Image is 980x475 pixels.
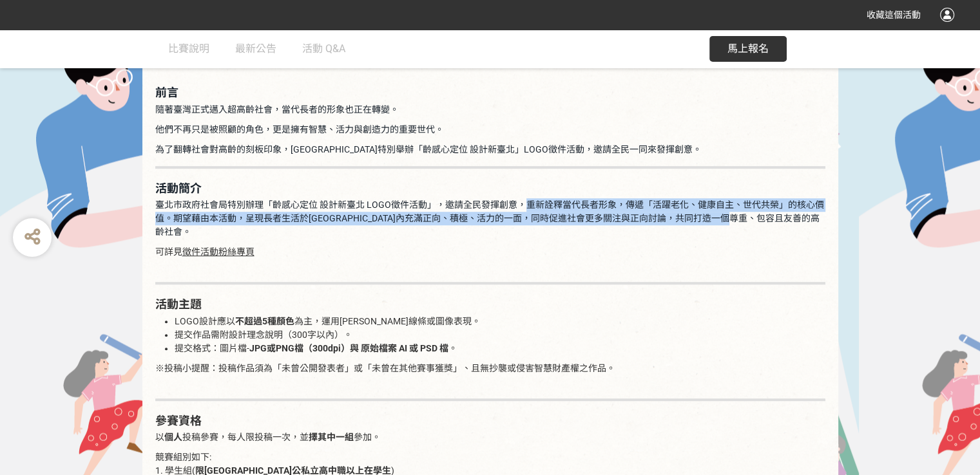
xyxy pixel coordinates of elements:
span: 活動 Q&A [302,42,345,55]
p: 以 投稿參賽，每人限投稿一次，並 參加。 [155,431,825,444]
li: 提交格式：圖片檔- 。 [175,342,825,355]
span: 為了翻轉社會對高齡的刻板印象，[GEOGRAPHIC_DATA]特別舉辦「齡感心定位 設計新臺北」LOGO徵件活動，邀請全民一同來發揮創意。 [155,144,702,154]
span: 比賽說明 [168,42,209,55]
strong: 擇其中一組 [309,432,354,442]
li: 提交作品需附設計理念說明（300字以內）。 [175,328,825,342]
button: 馬上報名 [709,36,787,62]
strong: 活動主題 [155,297,202,311]
span: 臺北市政府社會局特別辦理「齡感心定位 設計新臺北 LOGO徵件活動」，邀請全民發揮創意，重新詮釋當代長者形象，傳遞「活躍老化、健康自主、世代共榮」的核心價值。期望藉由本活動，呈現長者生活於[GE... [155,200,824,237]
a: 活動 Q&A [302,30,345,68]
strong: 活動簡介 [155,182,202,195]
strong: JPG或PNG檔（300dpi）與 原始檔案 AI 或 PSD 檔 [249,343,448,353]
span: 最新公告 [235,42,276,55]
span: 他們不再只是被照顧的角色，更是擁有智慧、活力與創造力的重要世代。 [155,124,444,135]
a: 最新公告 [235,30,276,68]
a: 徵件活動粉絲專頁 [182,247,255,257]
strong: 不超過5種顏色 [235,316,294,326]
strong: 參賽資格 [155,414,202,427]
strong: 個人 [164,432,182,442]
p: ※投稿小提醒：投稿作品須為「未曾公開發表者」或「未曾在其他賽事獲獎」、且無抄襲或侵害智慧財產權之作品。 [155,362,825,389]
li: LOGO設計應以 為主，運用[PERSON_NAME]線條或圖像表現。 [175,315,825,328]
a: 比賽說明 [168,30,209,68]
strong: 前言 [155,86,178,99]
p: 可詳見 [155,245,825,272]
span: 隨著臺灣正式邁入超高齡社會，當代長者的形象也正在轉變。 [155,104,399,115]
span: 馬上報名 [727,42,769,55]
span: 收藏這個活動 [867,10,921,20]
